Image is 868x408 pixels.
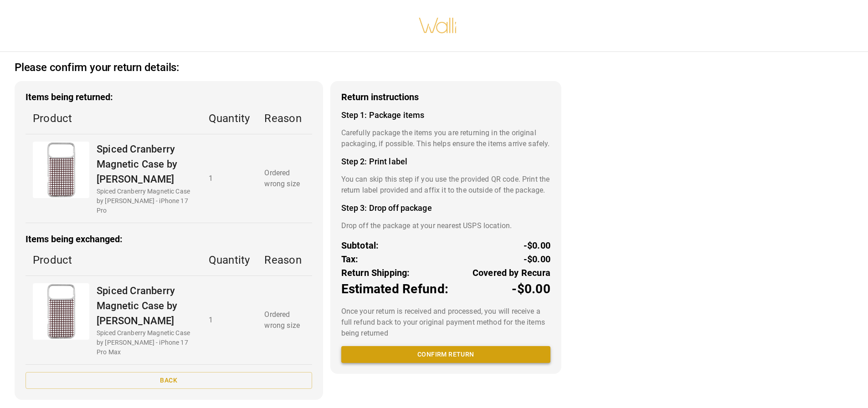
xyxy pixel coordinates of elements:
[341,280,448,299] p: Estimated Refund:
[97,283,194,328] p: Spiced Cranberry Magnetic Case by [PERSON_NAME]
[341,127,550,149] p: Carefully package the items you are returning in the original packaging, if possible. This helps ...
[209,173,250,184] p: 1
[264,110,304,127] p: Reason
[97,328,194,357] p: Spiced Cranberry Magnetic Case by [PERSON_NAME] - iPhone 17 Pro Max
[341,346,550,363] button: Confirm return
[341,220,550,231] p: Drop off the package at your nearest USPS location.
[26,92,312,102] h3: Items being returned:
[209,110,250,127] p: Quantity
[97,187,194,215] p: Spiced Cranberry Magnetic Case by [PERSON_NAME] - iPhone 17 Pro
[512,280,550,299] p: -$0.00
[341,306,550,339] p: Once your return is received and processed, you will receive a full refund back to your original ...
[341,174,550,196] p: You can skip this step if you use the provided QR code. Print the return label provided and affix...
[341,110,550,120] h4: Step 1: Package items
[26,372,312,389] button: Back
[33,252,194,268] p: Product
[341,203,550,213] h4: Step 3: Drop off package
[341,92,550,102] h3: Return instructions
[264,168,304,189] p: Ordered wrong size
[341,157,550,167] h4: Step 2: Print label
[264,309,304,331] p: Ordered wrong size
[524,252,550,266] p: -$0.00
[209,315,250,326] p: 1
[341,239,379,252] p: Subtotal:
[15,61,179,74] h2: Please confirm your return details:
[26,234,312,245] h3: Items being exchanged:
[524,239,550,252] p: -$0.00
[341,266,410,280] p: Return Shipping:
[418,6,457,45] img: walli-inc.myshopify.com
[97,142,194,187] p: Spiced Cranberry Magnetic Case by [PERSON_NAME]
[264,252,304,268] p: Reason
[473,266,550,280] p: Covered by Recura
[209,252,250,268] p: Quantity
[33,110,194,127] p: Product
[341,252,359,266] p: Tax:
